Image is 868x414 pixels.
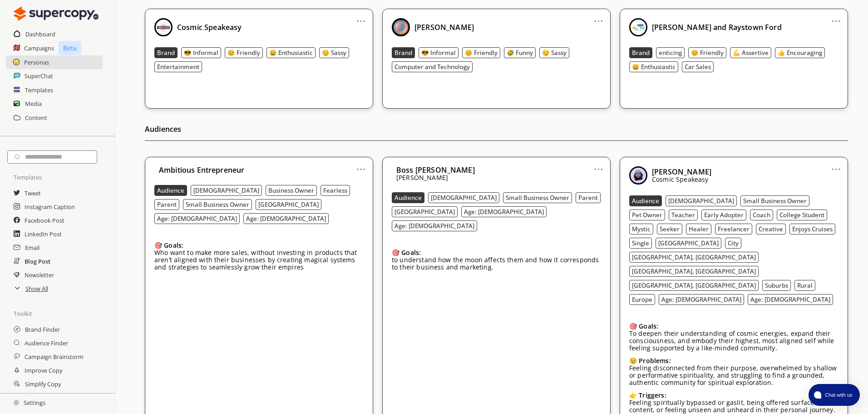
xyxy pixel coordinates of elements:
[24,41,54,55] h2: Campaigns
[59,41,81,55] p: Beta
[507,49,533,57] b: 🤣 Funny
[356,14,366,21] a: ...
[792,225,833,233] b: Enjoys Cruises
[193,186,259,195] b: [DEMOGRAPHIC_DATA]
[164,241,183,249] b: Goals:
[778,49,822,57] b: 👍 Encouraging
[157,200,177,209] b: Parent
[461,206,547,217] button: Age: [DEMOGRAPHIC_DATA]
[639,322,658,330] b: Goals:
[762,280,791,291] button: Suburbs
[657,224,682,234] button: Seeker
[701,209,746,220] button: Early Adopter
[503,192,572,203] button: Small Business Owner
[506,194,569,202] b: Small Business Owner
[392,206,458,217] button: [GEOGRAPHIC_DATA]
[392,47,415,58] button: Brand
[25,214,64,227] h2: Facebook Post
[789,224,835,234] button: Enjoys Cruises
[227,49,260,57] b: 😊 Friendly
[395,63,470,71] b: Computer and Technology
[656,47,685,58] button: enticing
[154,249,364,271] p: Who want to make more sales, without investing in products that aren’t aligned with their busines...
[319,47,349,58] button: 😏 Sassy
[797,281,813,289] b: Rural
[733,49,769,57] b: 💪 Assertive
[658,239,719,247] b: [GEOGRAPHIC_DATA]
[154,213,240,224] button: Age: [DEMOGRAPHIC_DATA]
[730,47,771,58] button: 💪 Assertive
[181,47,221,58] button: 😎 Informal
[777,209,827,220] button: College Student
[268,186,314,195] b: Business Owner
[539,47,569,58] button: 😏 Sassy
[25,200,75,214] a: Instagram Caption
[632,197,659,205] b: Audience
[25,282,48,295] a: Show All
[669,209,698,220] button: Teacher
[629,252,759,263] button: [GEOGRAPHIC_DATA], [GEOGRAPHIC_DATA]
[504,47,536,58] button: 🤣 Funny
[462,47,500,58] button: 😊 Friendly
[186,200,249,209] b: Small Business Owner
[759,225,783,233] b: Creative
[154,185,187,196] button: Audience
[414,22,474,32] b: [PERSON_NAME]
[25,241,39,254] a: Email
[629,323,838,330] div: 🎯
[666,195,737,206] button: [DEMOGRAPHIC_DATA]
[154,242,364,249] div: 🎯
[191,185,262,196] button: [DEMOGRAPHIC_DATA]
[183,199,252,210] button: Small Business Owner
[688,47,726,58] button: 😊 Friendly
[689,225,709,233] b: Healer
[154,199,179,210] button: Parent
[629,392,838,399] div: 👉
[725,238,741,249] button: City
[392,249,601,256] div: 🎯
[809,384,860,406] button: atlas-launcher
[25,377,61,391] h2: Simplify Copy
[691,49,724,57] b: 😊 Friendly
[396,174,475,181] p: [PERSON_NAME]
[831,14,841,21] a: ...
[25,97,42,110] a: Media
[629,195,662,206] button: Audience
[632,225,651,233] b: Mystic
[25,350,84,364] a: Campaign Brainstorm
[159,165,244,175] b: Ambitious Entrepreneur
[632,63,676,71] b: 😄 Enthusiastic
[395,49,412,57] b: Brand
[157,214,237,223] b: Age: [DEMOGRAPHIC_DATA]
[685,63,711,71] b: Car Sales
[421,49,456,57] b: 😎 Informal
[395,222,474,230] b: Age: [DEMOGRAPHIC_DATA]
[632,239,649,247] b: Single
[639,356,671,365] b: Problems:
[25,186,41,200] h2: Tweet
[256,199,321,210] button: [GEOGRAPHIC_DATA]
[671,211,695,219] b: Teacher
[682,61,714,72] button: Car Sales
[145,122,848,141] h2: Audiences
[464,208,544,216] b: Age: [DEMOGRAPHIC_DATA]
[25,364,62,377] a: Improve Copy
[225,47,263,58] button: 😊 Friendly
[177,22,242,32] b: Cosmic Speakeasy
[25,83,53,97] a: Templates
[629,224,653,234] button: Mystic
[629,294,655,305] button: Europe
[154,61,202,72] button: Entertainment
[392,192,424,203] button: Audience
[629,166,647,185] img: Close
[396,165,475,175] b: Boss [PERSON_NAME]
[659,294,744,305] button: Age: [DEMOGRAPHIC_DATA]
[753,211,770,219] b: Coach
[24,55,49,69] h2: Personas
[25,391,60,404] h2: Expand Copy
[269,49,313,57] b: 😄 Enthusiastic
